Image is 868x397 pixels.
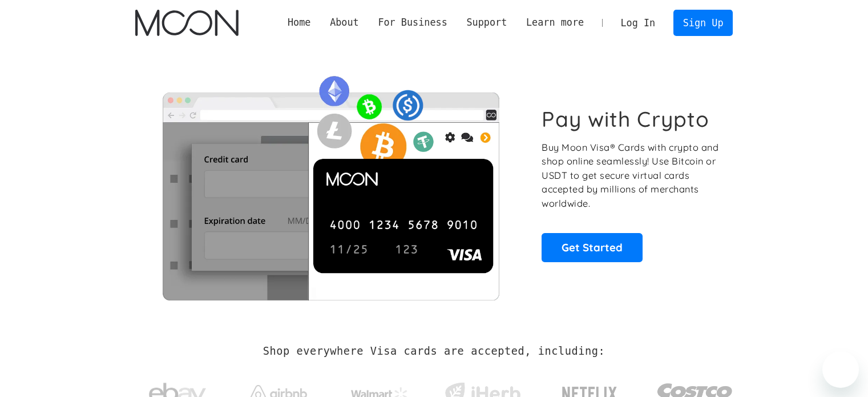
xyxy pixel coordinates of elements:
a: Get Started [542,233,643,262]
div: Support [457,15,516,30]
iframe: Button to launch messaging window [822,351,859,388]
img: Moon Cards let you spend your crypto anywhere Visa is accepted. [135,68,526,300]
div: About [330,15,359,30]
h1: Pay with Crypto [542,106,709,132]
div: For Business [378,15,447,30]
div: Learn more [516,15,594,30]
div: About [320,15,368,30]
div: Support [466,15,507,30]
div: For Business [369,15,457,30]
p: Buy Moon Visa® Cards with crypto and shop online seamlessly! Use Bitcoin or USDT to get secure vi... [542,141,720,211]
a: home [135,10,239,36]
h2: Shop everywhere Visa cards are accepted, including: [263,345,605,358]
a: Sign Up [673,10,733,35]
img: Moon Logo [135,10,239,36]
a: Home [278,15,320,30]
div: Learn more [526,15,584,30]
a: Log In [611,10,665,35]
